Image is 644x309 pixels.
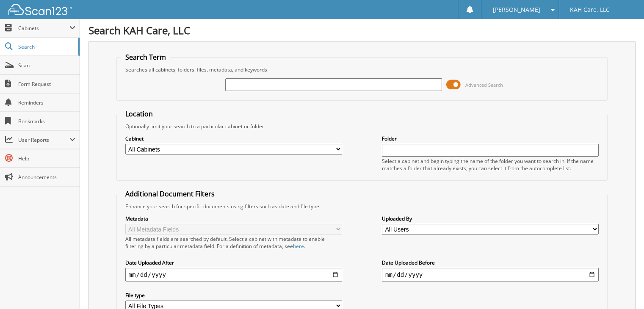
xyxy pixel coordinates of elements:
span: Scan [18,62,75,69]
span: KAH Care, LLC [570,7,610,12]
div: Searches all cabinets, folders, files, metadata, and keywords [121,66,603,73]
label: File type [125,292,342,299]
a: here [293,243,304,250]
h1: Search KAH Care, LLC [88,23,636,37]
div: Optionally limit your search to a particular cabinet or folder [121,123,603,130]
span: Form Request [18,80,75,88]
label: Date Uploaded After [125,259,342,266]
span: [PERSON_NAME] [493,7,540,12]
span: Help [18,155,75,162]
label: Cabinet [125,135,342,142]
label: Uploaded By [382,215,599,222]
span: Cabinets [18,25,69,32]
span: User Reports [18,136,69,143]
input: start [125,268,342,281]
div: All metadata fields are searched by default. Select a cabinet with metadata to enable filtering b... [125,235,342,250]
div: Enhance your search for specific documents using filters such as date and file type. [121,203,603,210]
span: Reminders [18,99,75,106]
label: Folder [382,135,599,142]
span: Bookmarks [18,118,75,125]
span: Search [18,43,74,50]
legend: Search Term [121,52,170,62]
div: Select a cabinet and begin typing the name of the folder you want to search in. If the name match... [382,157,599,172]
img: scan123-logo-white.svg [8,4,72,15]
span: Announcements [18,174,75,181]
legend: Location [121,109,157,119]
legend: Additional Document Filters [121,189,219,199]
span: Advanced Search [465,82,503,88]
label: Date Uploaded Before [382,259,599,266]
input: end [382,268,599,281]
label: Metadata [125,215,342,222]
